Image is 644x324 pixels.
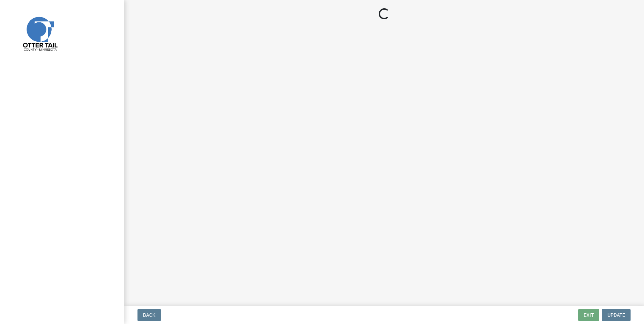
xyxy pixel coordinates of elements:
[143,312,155,318] span: Back
[607,312,625,318] span: Update
[137,309,161,321] button: Back
[14,7,65,59] img: Otter Tail County, Minnesota
[578,309,599,321] button: Exit
[602,309,631,321] button: Update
